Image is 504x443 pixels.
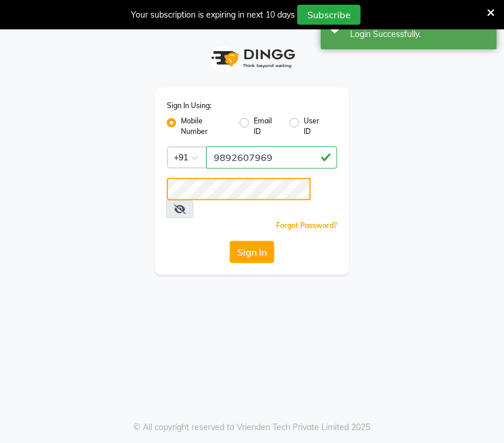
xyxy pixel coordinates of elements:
label: User ID [304,116,328,137]
button: Sign In [230,241,274,263]
input: Username [206,146,337,169]
img: logo1.svg [205,41,299,76]
div: Login Successfully. [350,28,488,41]
label: Mobile Number [181,116,230,137]
a: Forgot Password? [276,221,337,230]
input: Username [167,178,311,200]
div: Your subscription is expiring in next 10 days [131,9,295,21]
button: Subscribe [297,5,361,25]
label: Email ID [254,116,280,137]
label: Sign In Using: [167,100,211,111]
